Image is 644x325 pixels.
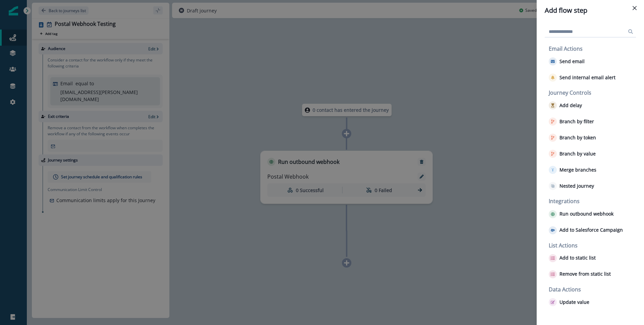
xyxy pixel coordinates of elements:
[549,101,582,109] button: Add delay
[549,298,589,306] button: Update value
[545,5,636,15] div: Add flow step
[559,151,596,157] p: Branch by value
[549,286,636,293] h2: Data Actions
[549,210,613,218] button: Run outbound webhook
[559,75,615,81] p: Send internal email alert
[549,134,596,142] button: Branch by token
[559,299,589,305] p: Update value
[549,242,636,249] h2: List Actions
[549,198,636,204] h2: Integrations
[559,255,596,261] p: Add to static list
[559,227,623,233] p: Add to Salesforce Campaign
[549,150,596,158] button: Branch by value
[559,211,613,217] p: Run outbound webhook
[559,271,611,277] p: Remove from static list
[549,182,594,190] button: Nested journey
[559,135,596,141] p: Branch by token
[559,167,596,173] p: Merge branches
[549,46,636,52] h2: Email Actions
[549,118,594,126] button: Branch by filter
[549,226,623,234] button: Add to Salesforce Campaign
[559,103,582,108] p: Add delay
[549,166,596,174] button: Merge branches
[559,59,585,64] p: Send email
[559,183,594,189] p: Nested journey
[549,90,636,96] h2: Journey Controls
[549,270,611,278] button: Remove from static list
[549,254,596,262] button: Add to static list
[549,74,615,82] button: Send internal email alert
[549,57,585,65] button: Send email
[629,3,640,13] button: Close
[559,119,594,125] p: Branch by filter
